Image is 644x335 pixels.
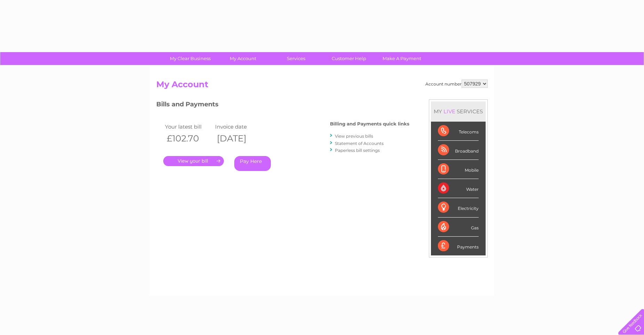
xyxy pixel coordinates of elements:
[438,122,479,141] div: Telecoms
[330,121,409,126] h4: Billing and Payments quick links
[320,52,378,65] a: Customer Help
[425,80,488,88] div: Account number
[213,122,264,131] td: Invoice date
[234,156,271,171] a: Pay Here
[442,108,457,115] div: LIVE
[373,52,431,65] a: Make A Payment
[156,99,409,112] h3: Bills and Payments
[163,156,224,166] a: .
[163,131,213,146] th: £102.70
[438,160,479,179] div: Mobile
[163,122,213,131] td: Your latest bill
[213,131,264,146] th: [DATE]
[335,148,380,153] a: Paperless bill settings
[438,198,479,217] div: Electricity
[156,80,488,93] h2: My Account
[335,133,373,139] a: View previous bills
[438,141,479,160] div: Broadband
[214,52,272,65] a: My Account
[438,179,479,198] div: Water
[267,52,325,65] a: Services
[438,237,479,255] div: Payments
[335,141,384,146] a: Statement of Accounts
[431,101,486,121] div: MY SERVICES
[162,52,219,65] a: My Clear Business
[438,218,479,237] div: Gas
